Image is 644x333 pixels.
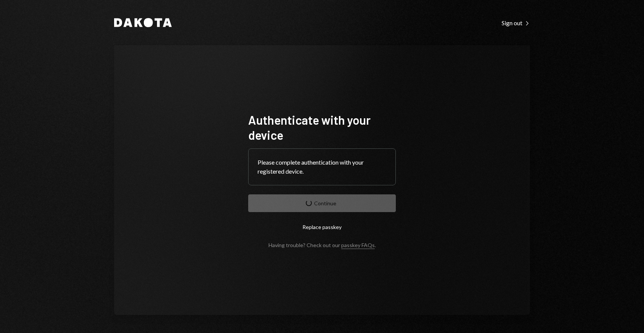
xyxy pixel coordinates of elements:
a: passkey FAQs [341,242,375,249]
a: Sign out [502,18,530,27]
div: Having trouble? Check out our . [269,242,376,248]
h1: Authenticate with your device [248,112,396,142]
div: Sign out [502,19,530,27]
div: Please complete authentication with your registered device. [258,158,386,176]
button: Replace passkey [248,218,396,236]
